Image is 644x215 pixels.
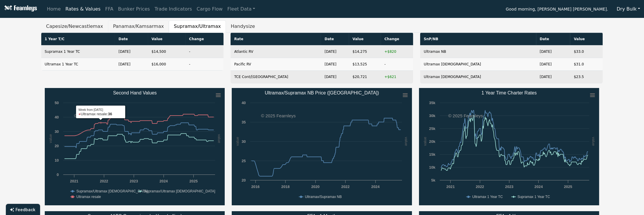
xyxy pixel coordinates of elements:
button: Capesize/Newcastlemax [41,20,108,33]
a: Rates & Values [63,3,103,15]
th: 1 Year T/C [41,33,115,45]
td: [DATE] [536,71,571,83]
text: 40 [54,115,59,119]
svg: 1 Year Time Charter Rates [419,88,599,205]
td: [DATE] [115,58,148,71]
text: value [217,134,221,143]
th: Value [570,33,603,45]
text: 25k [429,126,436,131]
text: 10k [429,165,436,170]
text: Ultramax 1 Year TC [472,195,503,199]
text: 2023 [505,184,514,189]
text: 35k [429,101,436,105]
td: [DATE] [536,58,571,71]
text: 2025 [189,179,198,183]
td: +$621 [381,71,413,83]
text: 35 [242,120,246,124]
text: Supramax/Ultramax [DEMOGRAPHIC_DATA] [76,189,148,193]
text: 0 [56,172,59,177]
text: value [404,137,408,146]
text: 2018 [281,184,290,189]
text: 2024 [371,184,380,189]
th: Date [536,33,571,45]
text: 2016 [251,184,260,189]
text: 40 [242,101,246,105]
th: Value [349,33,381,45]
text: 20k [429,139,436,144]
text: 30k [429,114,436,118]
text: 2024 [535,184,543,189]
a: FFA [103,3,116,15]
text: value [591,137,596,146]
text: value [48,134,52,143]
text: 2025 [564,184,572,189]
svg: Ultramax/Supramax NB Price (China) [232,88,412,205]
th: Change [381,33,413,45]
td: Ultramax [DEMOGRAPHIC_DATA] [420,58,536,71]
td: [DATE] [321,71,349,83]
td: [DATE] [115,45,148,58]
img: Fearnleys Logo [3,5,37,13]
td: +$820 [381,45,413,58]
text: 2021 [70,179,78,183]
text: 30 [54,129,59,134]
td: Pacific RV [231,58,321,71]
text: 20 [242,178,246,182]
text: 2024 [159,179,168,183]
th: Date [115,33,148,45]
td: Ultramax [DEMOGRAPHIC_DATA] [420,71,536,83]
td: - [381,58,413,71]
text: © 2025 Fearnleys [448,113,483,118]
text: Ultramax/Supramax NB [305,195,342,199]
td: - [186,58,224,71]
th: Change [186,33,224,45]
td: $14,500 [148,45,186,58]
text: 20 [54,144,59,148]
text: © 2025 Fearnleys [261,113,296,118]
text: value [423,137,427,146]
td: Atlantic RV [231,45,321,58]
text: 2021 [446,184,455,189]
td: Supramax 1 Year TC [41,45,115,58]
a: Fleet Data [225,3,257,15]
text: Ultramax/Supramax NB Price ([GEOGRAPHIC_DATA]) [265,90,379,96]
th: Value [148,33,186,45]
td: [DATE] [321,45,349,58]
text: 15k [429,152,436,157]
text: value [235,137,240,146]
td: $20,721 [349,71,381,83]
text: Ultramax resale [76,195,101,199]
text: Supramax/Ultramax [DEMOGRAPHIC_DATA] [144,189,215,193]
a: Home [44,3,63,15]
td: - [186,45,224,58]
a: Trade Indicators [152,3,194,15]
text: 10 [54,158,59,162]
text: 30 [242,139,246,144]
text: 2020 [311,184,320,189]
span: Good morning, [PERSON_NAME] [PERSON_NAME]. [506,5,608,15]
td: $33.0 [570,45,603,58]
button: Panamax/Kamsarmax [108,20,169,33]
td: TCE Cont/[GEOGRAPHIC_DATA] [231,71,321,83]
text: 2023 [130,179,138,183]
text: Supramax 1 Year TC [518,195,550,199]
a: Cargo Flow [194,3,225,15]
td: $23.5 [570,71,603,83]
td: $13,525 [349,58,381,71]
text: 2022 [341,184,350,189]
td: Ultramax 1 Year TC [41,58,115,71]
th: Rate [231,33,321,45]
text: © 2025 Fearnleys [74,113,109,118]
text: 25 [242,159,246,163]
button: Dry Bulk [613,4,644,15]
a: Bunker Prices [116,3,152,15]
text: 2022 [100,179,108,183]
button: Supramax/Ultramax [169,20,226,33]
text: 2022 [476,184,484,189]
td: $14,275 [349,45,381,58]
td: Ultramax NB [420,45,536,58]
td: $16,000 [148,58,186,71]
text: 50 [54,101,59,105]
text: Second Hand Values [113,90,157,95]
th: Date [321,33,349,45]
